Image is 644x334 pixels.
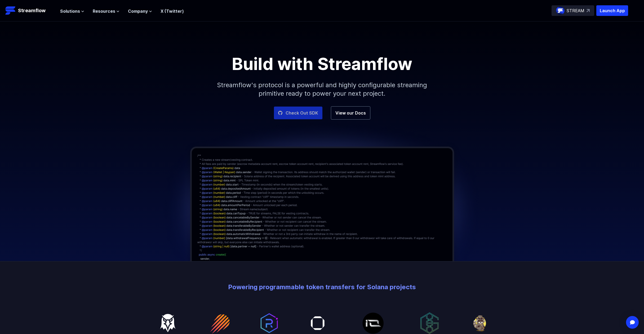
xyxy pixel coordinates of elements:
[210,313,231,334] img: Meteora
[274,107,322,119] a: Check Out SDK
[161,8,184,14] a: X (Twitter)
[203,55,441,72] h1: Build with Streamflow
[556,6,565,15] img: streamflow-logo-circle.png
[160,120,485,299] img: Hero Image
[128,8,152,14] button: Company
[60,8,80,14] span: Solutions
[596,5,628,16] button: Launch App
[18,7,46,14] p: Streamflow
[5,5,16,16] img: Streamflow Logo
[4,283,640,291] h2: Powering programmable token transfers for Solana projects
[307,313,328,334] img: SquadsX
[626,316,639,329] div: Open Intercom Messenger
[587,9,590,12] img: top-right-arrow.svg
[331,106,370,120] a: View our Docs
[93,8,119,14] button: Resources
[567,7,584,14] p: STREAM
[5,5,55,16] a: Streamflow
[420,313,439,334] img: Genopets
[60,8,84,14] button: Solutions
[93,8,115,14] span: Resources
[469,313,491,334] img: Rugcheck
[128,8,148,14] span: Company
[552,5,594,16] a: STREAM
[157,313,178,334] img: DEX Screener
[258,313,280,334] img: Raydium
[208,72,436,106] p: Streamflow's protocol is a powerful and highly configurable streaming primitive ready to power yo...
[362,313,384,334] img: Io.net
